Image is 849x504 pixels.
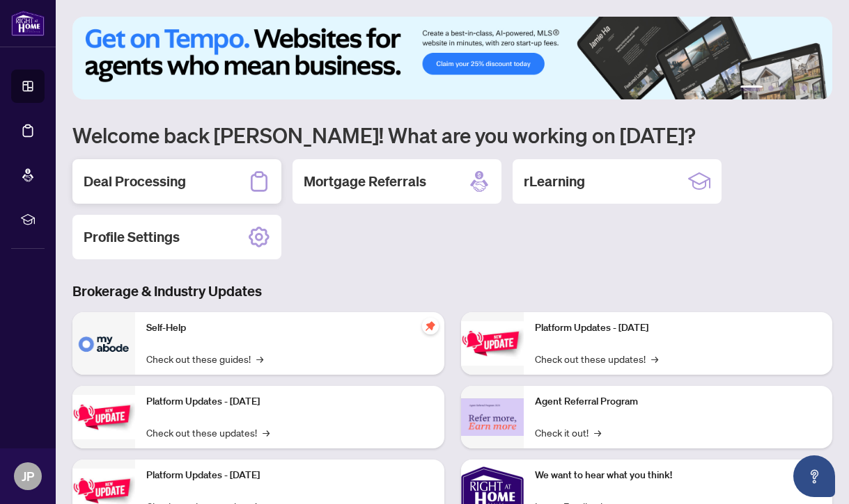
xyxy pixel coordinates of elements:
img: Self-Help [72,312,135,375]
h2: Mortgage Referrals [304,172,426,191]
button: 5 [802,86,807,91]
span: pushpin [422,318,439,334]
button: 2 [768,86,774,91]
h1: Welcome back [PERSON_NAME]! What are you working on [DATE]? [72,122,832,148]
p: We want to hear what you think! [535,468,822,483]
span: JP [22,466,34,486]
button: 1 [740,86,763,91]
img: logo [11,10,45,36]
img: Slide 0 [72,17,832,99]
button: Open asap [793,455,835,497]
button: 4 [790,86,796,91]
span: → [263,425,270,440]
img: Platform Updates - June 23, 2025 [461,321,524,365]
p: Platform Updates - [DATE] [535,320,822,336]
h3: Brokerage & Industry Updates [72,282,832,301]
p: Platform Updates - [DATE] [146,394,433,409]
p: Agent Referral Program [535,394,822,409]
img: Platform Updates - September 16, 2025 [72,395,135,439]
img: Agent Referral Program [461,398,524,437]
button: 3 [779,86,785,91]
p: Platform Updates - [DATE] [146,468,433,483]
h2: Deal Processing [84,172,186,191]
span: → [256,351,263,366]
button: 6 [813,86,818,91]
a: Check out these guides!→ [146,351,263,366]
h2: Profile Settings [84,227,180,247]
p: Self-Help [146,320,433,336]
a: Check it out!→ [535,425,601,440]
span: → [594,425,601,440]
h2: rLearning [524,172,585,191]
span: → [651,351,658,366]
a: Check out these updates!→ [146,425,270,440]
a: Check out these updates!→ [535,351,658,366]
